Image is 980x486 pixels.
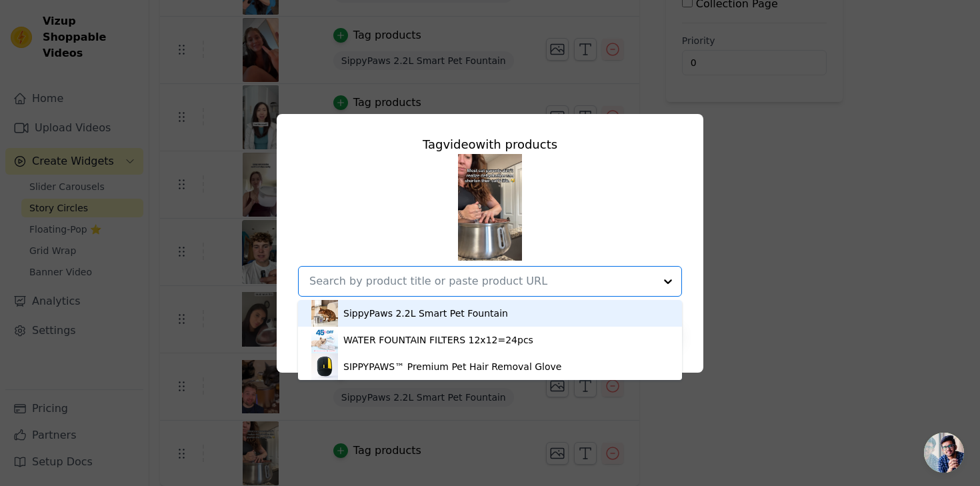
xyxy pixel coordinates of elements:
[311,327,338,353] img: product thumbnail
[298,135,682,154] div: Tag video with products
[343,360,561,373] div: SIPPYPAWS™ Premium Pet Hair Removal Glove
[343,333,533,347] div: WATER FOUNTAIN FILTERS 12x12=24pcs
[311,353,338,380] img: product thumbnail
[924,433,964,473] a: Open chat
[343,307,508,320] div: SippyPaws 2.2L Smart Pet Fountain
[311,300,338,327] img: product thumbnail
[458,154,522,261] img: vizup-images-c9b4.png
[309,273,655,289] input: Search by product title or paste product URL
